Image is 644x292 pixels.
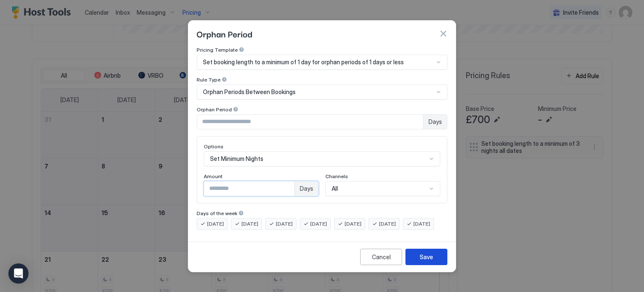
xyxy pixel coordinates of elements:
span: [DATE] [379,220,396,228]
button: Cancel [360,249,402,265]
span: Set booking length to a minimum of 1 day for orphan periods of 1 days or less [203,58,404,66]
span: Options [204,143,223,150]
span: [DATE] [310,220,327,228]
span: [DATE] [276,220,293,228]
span: [DATE] [241,220,258,228]
span: Orphan Periods Between Bookings [203,88,296,96]
input: Input Field [204,182,294,196]
span: [DATE] [413,220,430,228]
input: Input Field [197,115,423,129]
span: All [332,185,338,192]
span: Days [428,118,442,126]
span: Rule Type [197,76,221,83]
div: Open Intercom Messenger [8,263,29,284]
span: Days of the week [197,210,237,216]
span: [DATE] [345,220,361,228]
span: Channels [325,173,348,179]
button: Save [405,249,447,265]
span: Amount [204,173,223,179]
span: Orphan Period [197,27,252,40]
span: Set Minimum Nights [210,155,263,163]
div: Cancel [372,253,391,261]
span: Days [300,185,313,192]
span: Pricing Template [197,47,238,53]
span: [DATE] [207,220,224,228]
div: Save [420,253,433,261]
span: Orphan Period [197,106,232,113]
